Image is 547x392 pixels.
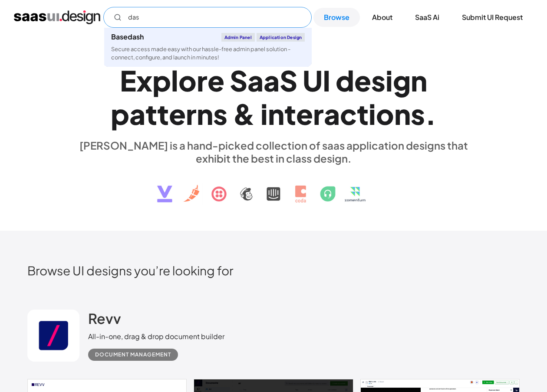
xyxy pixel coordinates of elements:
[145,97,157,131] div: t
[323,64,330,97] div: I
[386,64,393,97] div: i
[111,97,129,131] div: p
[142,165,405,210] img: text, icon, saas logo
[136,64,152,97] div: x
[197,64,208,97] div: r
[354,64,371,97] div: e
[340,97,357,131] div: c
[157,97,169,131] div: t
[257,33,305,42] div: Application Design
[169,97,186,131] div: e
[95,350,171,360] div: Document Management
[88,310,121,331] a: Revv
[376,97,394,131] div: o
[451,8,533,27] a: Submit UI Request
[411,64,427,97] div: n
[405,8,450,27] a: SaaS Ai
[197,97,213,131] div: n
[394,97,411,131] div: n
[103,7,312,28] input: Search UI designs you're looking for...
[313,97,324,131] div: r
[213,97,227,131] div: s
[88,331,224,342] div: All-in-one, drag & drop document builder
[324,97,340,131] div: a
[171,64,178,97] div: l
[120,64,136,97] div: E
[152,64,171,97] div: p
[260,97,268,131] div: i
[264,64,280,97] div: a
[103,7,312,28] form: Email Form
[336,64,354,97] div: d
[313,8,360,27] a: Browse
[411,97,425,131] div: s
[221,33,255,42] div: Admin Panel
[425,97,436,131] div: .
[74,139,473,165] div: [PERSON_NAME] is a hand-picked collection of saas application designs that exhibit the best in cl...
[303,64,323,97] div: U
[268,97,284,131] div: n
[233,97,255,131] div: &
[129,97,145,131] div: a
[208,64,224,97] div: e
[393,64,411,97] div: g
[371,64,386,97] div: s
[88,310,121,327] h2: Revv
[74,64,473,131] h1: Explore SaaS UI design patterns & interactions.
[280,64,297,97] div: S
[186,97,197,131] div: r
[178,64,197,97] div: o
[284,97,296,131] div: t
[27,263,520,278] h2: Browse UI designs you’re looking for
[230,64,247,97] div: S
[369,97,376,131] div: i
[104,28,312,67] a: BasedashAdmin PanelApplication DesignSecure access made easy with our hassle-free admin panel sol...
[111,33,144,40] div: Basedash
[14,10,100,24] a: home
[247,64,264,97] div: a
[296,97,313,131] div: e
[362,8,403,27] a: About
[111,45,305,62] div: Secure access made easy with our hassle-free admin panel solution - connect, configure, and launc...
[357,97,369,131] div: t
